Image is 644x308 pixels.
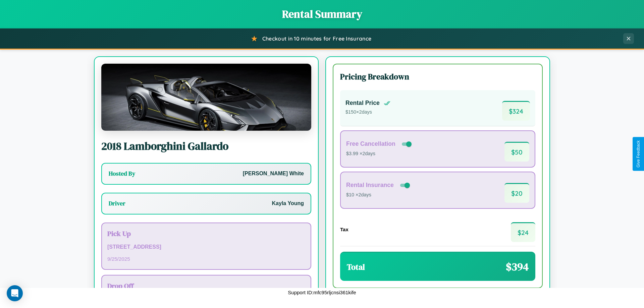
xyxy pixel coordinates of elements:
h3: Driver [109,199,125,207]
span: $ 394 [506,259,529,274]
p: 9 / 25 / 2025 [107,254,305,263]
h4: Rental Insurance [346,182,394,189]
h3: Pricing Breakdown [340,71,535,82]
h4: Rental Price [345,100,380,107]
img: Lamborghini Gallardo [101,64,311,131]
p: Support ID: mfc95rljcnsi361kife [288,288,356,297]
p: [STREET_ADDRESS] [107,242,305,252]
span: $ 50 [504,142,529,162]
span: Checkout in 10 minutes for Free Insurance [262,35,371,42]
h3: Pick Up [107,229,305,238]
p: [PERSON_NAME] White [243,169,304,179]
h3: Drop Off [107,281,305,291]
p: $3.99 × 2 days [346,149,413,158]
div: Give Feedback [636,140,641,168]
p: $10 × 2 days [346,191,411,199]
h2: 2018 Lamborghini Gallardo [101,139,311,153]
p: Kayla Young [272,199,304,208]
h4: Tax [340,227,348,232]
h1: Rental Summary [7,7,637,21]
h4: Free Cancellation [346,140,395,147]
div: Open Intercom Messenger [7,285,23,301]
span: $ 24 [511,222,535,242]
span: $ 20 [504,183,529,203]
p: $ 150 × 2 days [345,108,390,117]
span: $ 324 [502,101,530,121]
h3: Total [347,261,365,272]
h3: Hosted By [109,170,135,178]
